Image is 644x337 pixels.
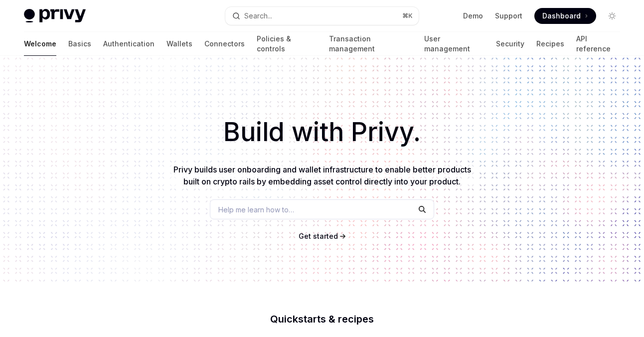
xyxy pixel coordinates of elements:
[24,32,56,56] a: Welcome
[173,165,471,186] span: Privy builds user onboarding and wallet infrastructure to enable better products built on crypto ...
[604,8,620,24] button: Toggle dark mode
[463,11,483,21] a: Demo
[24,9,86,23] img: light logo
[495,11,522,21] a: Support
[166,32,192,56] a: Wallets
[542,11,581,21] span: Dashboard
[244,10,272,22] div: Search...
[536,32,564,56] a: Recipes
[329,32,413,56] a: Transaction management
[299,232,338,240] span: Get started
[402,12,413,20] span: ⌘ K
[225,7,419,25] button: Search...⌘K
[103,32,155,56] a: Authentication
[576,32,620,56] a: API reference
[424,32,483,56] a: User management
[204,32,245,56] a: Connectors
[218,204,294,215] span: Help me learn how to…
[257,32,317,56] a: Policies & controls
[534,8,596,24] a: Dashboard
[299,231,338,241] a: Get started
[16,113,628,152] h1: Build with Privy.
[496,32,524,56] a: Security
[147,314,497,324] h2: Quickstarts & recipes
[68,32,91,56] a: Basics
